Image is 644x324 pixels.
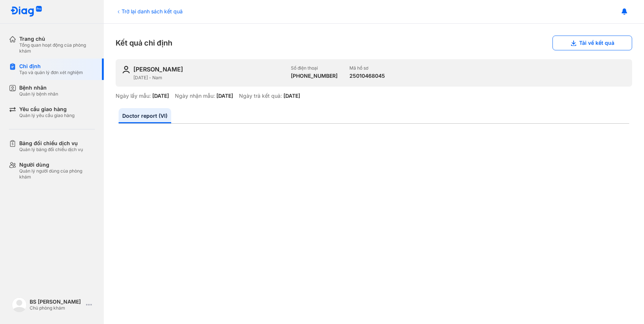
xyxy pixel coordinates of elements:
[349,65,385,71] div: Mã hồ sơ
[119,108,171,123] a: Doctor report (VI)
[116,93,151,99] div: Ngày lấy mẫu:
[291,73,338,79] div: [PHONE_NUMBER]
[19,70,83,76] div: Tạo và quản lý đơn xét nghiệm
[175,93,215,99] div: Ngày nhận mẫu:
[10,6,42,17] img: logo
[19,106,74,113] div: Yêu cầu giao hàng
[349,73,385,79] div: 25010468045
[19,168,95,180] div: Quản lý người dùng của phòng khám
[19,161,95,168] div: Người dùng
[133,75,285,81] div: [DATE] - Nam
[30,298,83,305] div: BS [PERSON_NAME]
[116,36,632,50] div: Kết quả chỉ định
[19,36,95,42] div: Trang chủ
[12,297,27,312] img: logo
[216,93,233,99] div: [DATE]
[19,147,83,153] div: Quản lý bảng đối chiếu dịch vụ
[19,42,95,54] div: Tổng quan hoạt động của phòng khám
[552,36,632,50] button: Tải về kết quả
[239,93,282,99] div: Ngày trả kết quả:
[19,63,83,70] div: Chỉ định
[283,93,300,99] div: [DATE]
[19,140,83,147] div: Bảng đối chiếu dịch vụ
[133,65,183,73] div: [PERSON_NAME]
[19,91,58,97] div: Quản lý bệnh nhân
[19,84,58,91] div: Bệnh nhân
[116,7,183,15] div: Trở lại danh sách kết quả
[30,305,83,311] div: Chủ phòng khám
[19,113,74,118] div: Quản lý yêu cầu giao hàng
[122,65,130,74] img: user-icon
[152,93,169,99] div: [DATE]
[291,65,338,71] div: Số điện thoại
